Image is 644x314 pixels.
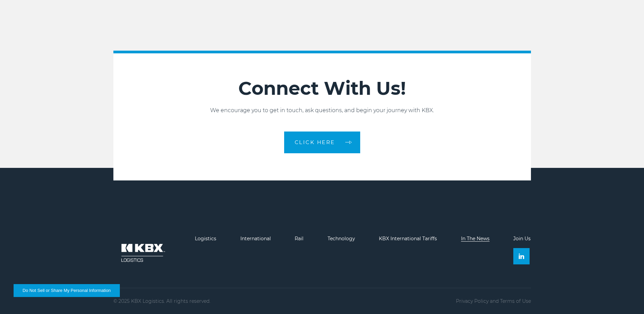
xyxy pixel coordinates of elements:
span: and [490,298,499,304]
button: Do Not Sell or Share My Personal Information [14,284,120,297]
a: Terms of Use [500,298,531,304]
p: © 2025 KBX Logistics. All rights reserved. [113,298,210,304]
a: Rail [295,235,303,242]
a: International [240,235,271,242]
a: Logistics [195,235,216,242]
span: CLICK HERE [295,140,335,145]
a: In The News [461,235,490,242]
h2: Connect With Us! [113,77,531,100]
img: Linkedin [519,254,524,259]
a: Join Us [513,235,531,242]
a: Technology [328,235,355,242]
p: We encourage you to get in touch, ask questions, and begin your journey with KBX. [113,106,531,115]
img: kbx logo [113,236,171,270]
a: CLICK HERE arrow arrow [284,132,360,153]
a: Privacy Policy [456,298,489,304]
a: KBX International Tariffs [379,235,437,242]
